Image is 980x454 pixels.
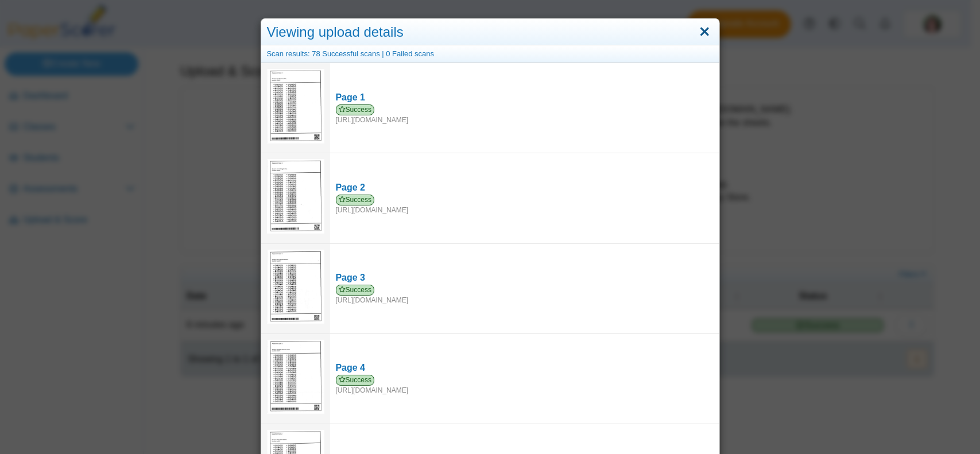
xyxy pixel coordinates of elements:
[336,104,375,115] span: Success
[330,176,719,220] a: Page 2 Success [URL][DOMAIN_NAME]
[336,195,714,215] div: [URL][DOMAIN_NAME]
[336,104,714,125] div: [URL][DOMAIN_NAME]
[330,266,719,311] a: Page 3 Success [URL][DOMAIN_NAME]
[336,195,375,205] span: Success
[336,362,714,374] div: Page 4
[267,250,324,324] img: 3198621_OCTOBER_8_2025T16_55_5_378000000.jpeg
[267,340,324,414] img: 3198643_OCTOBER_8_2025T16_54_49_133000000.jpeg
[267,69,324,143] img: 3198609_OCTOBER_8_2025T16_54_42_977000000.jpeg
[336,375,375,386] span: Success
[330,86,719,130] a: Page 1 Success [URL][DOMAIN_NAME]
[336,285,714,305] div: [URL][DOMAIN_NAME]
[261,45,719,63] div: Scan results: 78 Successful scans | 0 Failed scans
[696,22,714,42] a: Close
[336,181,714,194] div: Page 2
[336,375,714,395] div: [URL][DOMAIN_NAME]
[330,356,719,401] a: Page 4 Success [URL][DOMAIN_NAME]
[336,285,375,296] span: Success
[267,159,324,234] img: 3198580_OCTOBER_8_2025T16_55_3_679000000.jpeg
[261,19,719,46] div: Viewing upload details
[336,91,714,104] div: Page 1
[336,271,714,284] div: Page 3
